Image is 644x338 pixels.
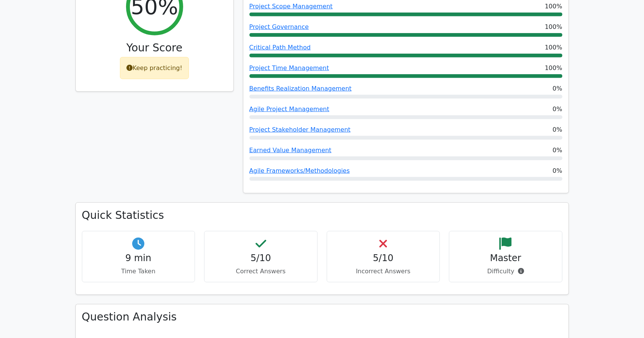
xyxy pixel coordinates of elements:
span: 100% [545,22,563,32]
a: Project Scope Management [249,3,333,10]
span: 0% [553,105,562,114]
a: Project Stakeholder Management [249,126,351,133]
h3: Your Score [82,41,227,54]
a: Project Time Management [249,64,329,72]
p: Correct Answers [211,267,311,276]
span: 0% [553,125,562,134]
h4: Master [455,253,556,264]
span: 100% [545,2,563,11]
h3: Quick Statistics [82,209,563,222]
a: Critical Path Method [249,44,311,51]
p: Time Taken [88,267,189,276]
h4: 5/10 [211,253,311,264]
span: 0% [553,84,562,93]
span: 0% [553,146,562,155]
span: 0% [553,166,562,175]
h4: 5/10 [333,253,434,264]
span: 100% [545,64,563,73]
h4: 9 min [88,253,189,264]
a: Agile Project Management [249,105,329,113]
div: Keep practicing! [120,57,189,79]
a: Benefits Realization Management [249,85,352,92]
span: 100% [545,43,563,52]
a: Earned Value Management [249,147,332,154]
h3: Question Analysis [82,311,563,324]
a: Agile Frameworks/Methodologies [249,167,350,174]
a: Project Governance [249,23,309,30]
p: Incorrect Answers [333,267,434,276]
p: Difficulty [455,267,556,276]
